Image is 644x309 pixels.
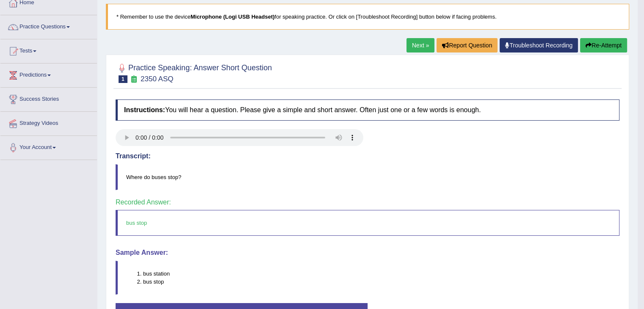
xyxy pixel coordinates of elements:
[116,249,619,257] h4: Sample Answer:
[130,75,138,83] small: Exam occurring question
[500,38,578,52] a: Troubleshoot Recording
[0,15,97,36] a: Practice Questions
[143,278,619,286] li: bus stop
[116,152,619,160] h4: Transcript:
[141,75,174,83] small: 2350 ASQ
[116,199,619,206] h4: Recorded Answer:
[437,38,498,52] button: Report Question
[406,38,434,52] a: Next »
[116,210,619,236] blockquote: bus stop
[0,39,97,61] a: Tests
[116,99,619,121] h4: You will hear a question. Please give a simple and short answer. Often just one or a few words is...
[580,38,627,52] button: Re-Attempt
[119,75,127,83] span: 1
[116,164,619,190] blockquote: Where do buses stop?
[0,112,97,133] a: Strategy Videos
[143,270,619,278] li: bus station
[0,88,97,109] a: Success Stories
[191,14,275,20] b: Microphone (Logi USB Headset)
[124,106,165,113] b: Instructions:
[0,63,97,85] a: Predictions
[0,136,97,157] a: Your Account
[106,4,629,30] blockquote: * Remember to use the device for speaking practice. Or click on [Troubleshoot Recording] button b...
[116,62,272,83] h2: Practice Speaking: Answer Short Question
